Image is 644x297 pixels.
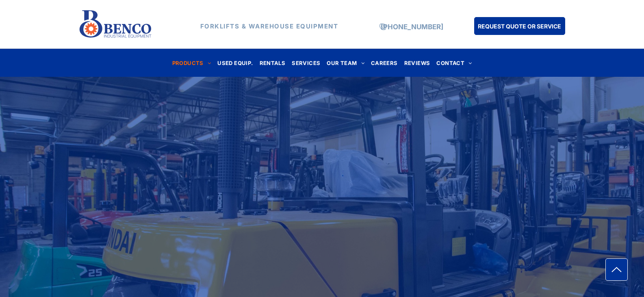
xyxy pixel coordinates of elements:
[288,57,323,68] a: SERVICES
[256,57,289,68] a: RENTALS
[478,19,561,34] span: REQUEST QUOTE OR SERVICE
[200,22,338,30] strong: FORKLIFTS & WAREHOUSE EQUIPMENT
[401,57,434,68] a: REVIEWS
[368,57,401,68] a: CAREERS
[214,57,256,68] a: USED EQUIP.
[433,57,475,68] a: CONTACT
[169,57,215,68] a: PRODUCTS
[381,23,443,31] a: [PHONE_NUMBER]
[474,17,565,35] a: REQUEST QUOTE OR SERVICE
[323,57,368,68] a: OUR TEAM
